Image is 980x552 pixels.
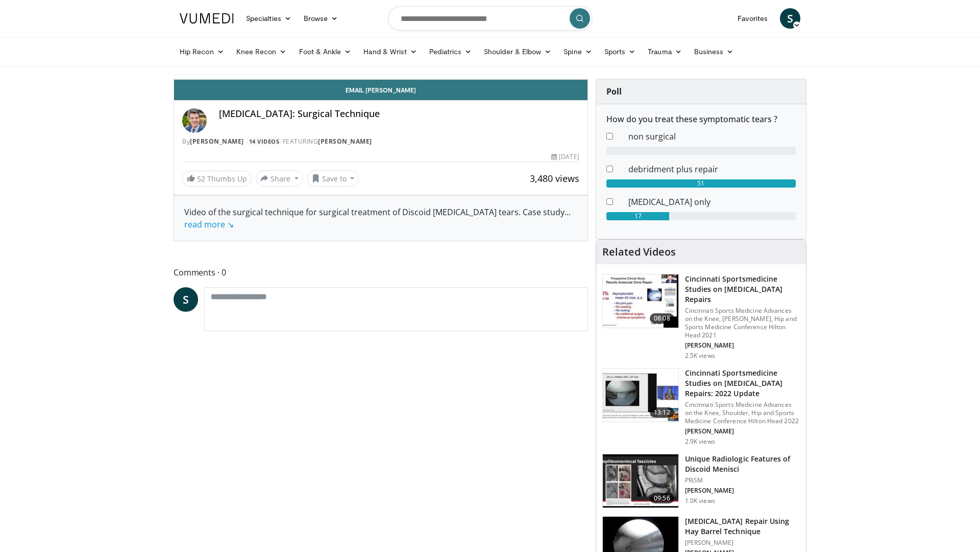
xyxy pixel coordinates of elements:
[174,80,587,100] a: Email [PERSON_NAME]
[685,427,800,435] p: [PERSON_NAME]
[174,41,230,62] a: Hip Recon
[685,497,715,505] p: 1.0K views
[685,476,800,485] p: PRiSM
[182,171,252,187] a: 52 Thumbs Up
[246,137,283,146] a: 14 Videos
[685,454,800,474] h3: Unique Radiologic Features of Discoid Menisci
[230,41,293,62] a: Knee Recon
[602,246,676,258] h4: Related Videos
[642,41,688,62] a: Trauma
[357,41,423,62] a: Hand & Wrist
[621,130,803,143] dd: non surgical
[256,170,303,187] button: Share
[606,212,670,220] div: 17
[293,41,358,62] a: Foot & Ankle
[298,8,345,29] a: Browse
[557,41,598,62] a: Spine
[182,137,579,146] div: By FEATURING
[318,137,372,146] a: [PERSON_NAME]
[530,172,579,185] span: 3,480 views
[685,516,800,537] h3: [MEDICAL_DATA] Repair Using Hay Barrel Technique
[478,41,557,62] a: Shoulder & Elbow
[685,352,715,360] p: 2.5K views
[606,179,796,188] div: 51
[174,266,588,279] span: Comments 0
[731,8,774,29] a: Favorites
[240,8,298,29] a: Specialties
[685,401,800,425] p: Cincinnati Sports Medicine Advances on the Knee, Shoulder, Hip and Sports Medicine Conference Hil...
[423,41,478,62] a: Pediatrics
[197,174,205,183] span: 52
[621,163,803,175] dd: debridment plus repair
[598,41,642,62] a: Sports
[190,137,244,146] a: [PERSON_NAME]
[388,6,592,31] input: Search topics, interventions
[606,86,622,97] strong: Poll
[685,274,800,305] h3: Cincinnati Sportsmedicine Studies on [MEDICAL_DATA] Repairs
[603,454,678,508] img: 576f1237-b323-4284-8e5b-61941af0ba5a.150x105_q85_crop-smart_upscale.jpg
[602,368,800,446] a: 13:12 Cincinnati Sportsmedicine Studies on [MEDICAL_DATA] Repairs: 2022 Update Cincinnati Sports ...
[602,274,800,360] a: 08:08 Cincinnati Sportsmedicine Studies on [MEDICAL_DATA] Repairs Cincinnati Sports Medicine Adva...
[182,108,207,133] img: Avatar
[650,493,674,503] span: 09:56
[184,219,234,230] a: read more ↘
[603,274,678,328] img: 911317d4-74ec-4319-a793-e3f08422fa8d.150x105_q85_crop-smart_upscale.jpg
[650,313,674,324] span: 08:08
[685,341,800,350] p: [PERSON_NAME]
[307,170,359,187] button: Save to
[219,108,579,120] h4: [MEDICAL_DATA]: Surgical Technique
[184,206,577,231] div: Video of the surgical technique for surgical treatment of Discoid [MEDICAL_DATA] tears. Case study
[551,152,579,162] div: [DATE]
[174,287,198,312] a: S
[688,41,740,62] a: Business
[650,407,674,418] span: 13:12
[603,369,678,422] img: b8360b39-dc63-41e1-b965-6ff2ee36d783.150x105_q85_crop-smart_upscale.jpg
[621,196,803,208] dd: [MEDICAL_DATA] only
[685,368,800,399] h3: Cincinnati Sportsmedicine Studies on [MEDICAL_DATA] Repairs: 2022 Update
[685,307,800,339] p: Cincinnati Sports Medicine Advances on the Knee, [PERSON_NAME], Hip and Sports Medicine Conferenc...
[180,13,234,24] img: VuMedi Logo
[780,8,800,29] a: S
[606,114,796,124] h6: How do you treat these symptomatic tears ?
[685,539,800,547] p: [PERSON_NAME]
[685,487,800,495] p: [PERSON_NAME]
[602,454,800,508] a: 09:56 Unique Radiologic Features of Discoid Menisci PRiSM [PERSON_NAME] 1.0K views
[685,438,715,446] p: 2.9K views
